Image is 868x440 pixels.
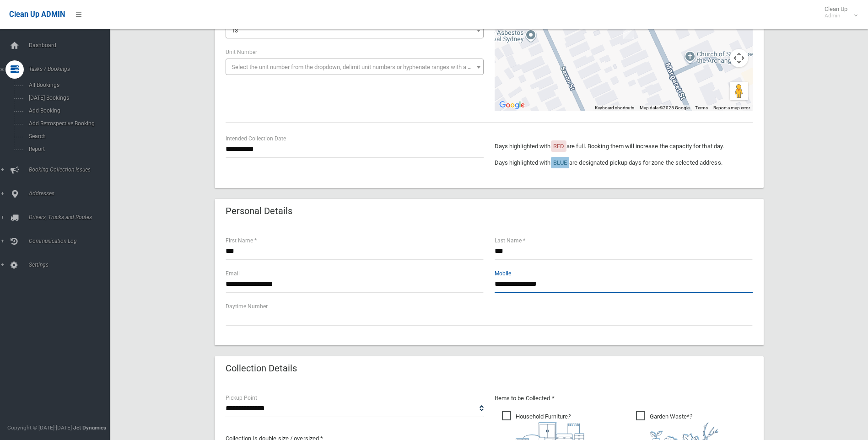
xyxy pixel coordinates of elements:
[553,143,564,150] span: RED
[26,133,109,140] span: Search
[26,66,117,72] span: Tasks / Bookings
[232,27,238,34] span: 13
[713,105,750,110] a: Report a map error
[9,10,65,19] span: Clean Up ADMIN
[228,24,481,37] span: 13
[825,12,847,19] small: Admin
[215,360,308,377] header: Collection Details
[215,202,303,220] header: Personal Details
[495,157,753,168] p: Days highlighted with are designated pickup days for zone the selected address.
[26,214,117,220] span: Drivers, Trucks and Routes
[730,49,748,67] button: Map camera controls
[26,95,109,101] span: [DATE] Bookings
[553,159,567,166] span: BLUE
[26,120,109,127] span: Add Retrospective Booking
[26,238,117,244] span: Communication Log
[232,64,487,70] span: Select the unit number from the dropdown, delimit unit numbers or hyphenate ranges with a comma
[26,82,109,88] span: All Bookings
[497,99,527,111] img: Google
[26,166,117,173] span: Booking Collection Issues
[26,146,109,152] span: Report
[820,5,857,19] span: Clean Up
[73,424,106,431] strong: Jet Dynamics
[497,99,527,111] a: Open this area in Google Maps (opens a new window)
[226,22,484,38] span: 13
[623,24,634,39] div: 13 Margaret Street, BELFIELD NSW 2191
[26,42,117,48] span: Dashboard
[595,105,634,111] button: Keyboard shortcuts
[730,82,748,100] button: Drag Pegman onto the map to open Street View
[26,107,109,114] span: Add Booking
[495,393,753,404] p: Items to be Collected *
[495,141,753,152] p: Days highlighted with are full. Booking them will increase the capacity for that day.
[640,105,690,110] span: Map data ©2025 Google
[7,424,72,431] span: Copyright © [DATE]-[DATE]
[26,190,117,197] span: Addresses
[26,262,117,268] span: Settings
[695,105,708,110] a: Terms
